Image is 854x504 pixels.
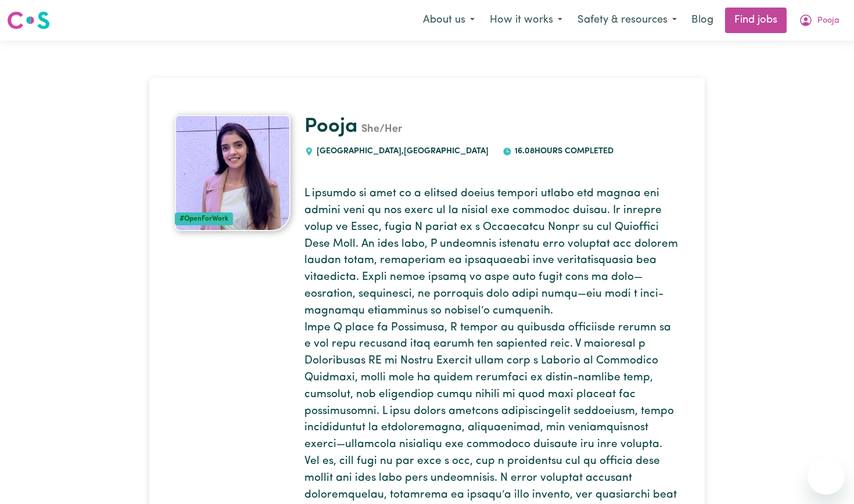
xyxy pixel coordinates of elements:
[358,124,402,135] span: She/Her
[512,147,613,156] span: 16.08 hours completed
[808,458,845,495] iframe: Button to launch messaging window
[175,115,290,231] a: Pooja's profile picture'#OpenForWork
[482,8,570,33] button: How it works
[570,8,684,33] button: Safety & resources
[175,115,290,231] img: Pooja
[684,8,720,33] a: Blog
[7,7,50,34] a: Careseekers logo
[304,117,358,137] a: Pooja
[817,15,839,27] span: Pooja
[725,8,787,33] a: Find jobs
[314,147,489,156] span: [GEOGRAPHIC_DATA] , [GEOGRAPHIC_DATA]
[7,10,50,31] img: Careseekers logo
[175,213,233,225] div: #OpenForWork
[415,8,482,33] button: About us
[791,8,847,33] button: My Account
